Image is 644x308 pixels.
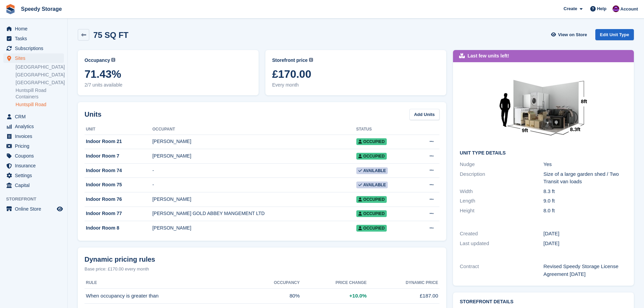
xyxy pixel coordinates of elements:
a: Preview store [56,205,64,213]
td: - [152,163,356,178]
span: Invoices [15,132,55,141]
th: Occupant [152,124,356,135]
span: +10.0% [349,292,366,300]
a: Huntspill Road [16,101,64,108]
a: [GEOGRAPHIC_DATA] [16,72,64,78]
a: menu [3,151,64,161]
span: £187.00 [420,292,438,300]
div: Indoor Room 75 [85,181,152,188]
div: Indoor Room 74 [85,167,152,174]
span: Every month [272,81,439,89]
div: [PERSON_NAME] [152,224,356,232]
span: Available [356,167,388,174]
a: Edit Unit Type [595,29,634,40]
div: Indoor Room 7 [85,152,152,160]
a: menu [3,44,64,53]
span: Analytics [15,122,55,131]
img: Dan Jackson [613,5,619,12]
a: [GEOGRAPHIC_DATA] [16,79,64,86]
div: Indoor Room 8 [85,224,152,232]
span: Create [564,5,577,12]
div: Indoor Room 76 [85,196,152,203]
span: Help [597,5,606,12]
span: Capital [15,181,55,190]
td: When occupancy is greater than [85,288,244,304]
div: [DATE] [544,230,627,238]
div: Last updated [460,240,543,247]
th: Unit [85,124,152,135]
div: Length [460,197,543,205]
span: £170.00 [272,68,439,80]
div: Width [460,188,543,195]
div: 8.3 ft [544,188,627,195]
img: icon-info-grey-7440780725fd019a000dd9b08b2336e03edf1995a4989e88bcd33f0948082b44.svg [111,58,115,62]
span: Occupied [356,225,387,232]
span: Online Store [15,204,55,214]
td: - [152,178,356,192]
div: Height [460,207,543,215]
div: Size of a large garden shed / Two Transit van loads [544,170,627,186]
a: Add Units [409,109,439,120]
div: 9.0 ft [544,197,627,205]
span: Pricing [15,141,55,151]
span: Insurance [15,161,55,170]
span: Occupancy [85,57,110,64]
a: menu [3,204,64,214]
span: Storefront [6,196,67,203]
div: Base price: £170.00 every month [85,266,439,273]
span: Occupied [356,210,387,217]
div: [PERSON_NAME] GOLD ABBEY MANGEMENT LTD [152,210,356,217]
span: Tasks [15,34,55,43]
a: View on Store [550,29,590,40]
a: menu [3,122,64,131]
div: Last few units left! [468,52,509,60]
span: Home [15,24,55,33]
span: View on Store [558,31,587,38]
h2: Units [85,109,101,119]
th: Status [356,124,414,135]
a: menu [3,53,64,63]
span: 2/7 units available [85,81,252,89]
span: Price change [336,280,367,286]
div: Indoor Room 21 [85,138,152,145]
span: Sites [15,53,55,63]
a: menu [3,171,64,180]
img: stora-icon-8386f47178a22dfd0bd8f6a31ec36ba5ce8667c1dd55bd0f319d3a0aa187defe.svg [5,4,16,14]
span: Occupied [356,138,387,145]
span: 71.43% [85,68,252,80]
div: Revised Speedy Storage License Agreement [DATE] [544,263,627,278]
div: 8.0 ft [544,207,627,215]
div: [PERSON_NAME] [152,196,356,203]
div: [PERSON_NAME] [152,152,356,160]
span: Dynamic price [406,280,438,286]
span: Account [620,6,638,13]
span: Settings [15,171,55,180]
a: Huntspill Road Containers [16,87,64,100]
img: 75-sqft-unit.jpg [493,69,594,145]
div: Nudge [460,161,543,168]
span: Subscriptions [15,44,55,53]
span: Occupied [356,153,387,160]
a: [GEOGRAPHIC_DATA] [16,64,64,70]
a: menu [3,34,64,43]
a: menu [3,181,64,190]
h2: 75 SQ FT [93,30,128,40]
div: Yes [544,161,627,168]
a: Speedy Storage [18,3,65,15]
span: 80% [289,292,300,300]
a: menu [3,112,64,121]
span: Occupied [356,196,387,203]
div: [PERSON_NAME] [152,138,356,145]
span: Coupons [15,151,55,161]
h2: Storefront Details [460,299,627,305]
h2: Unit Type details [460,150,627,156]
a: menu [3,161,64,170]
a: menu [3,24,64,33]
div: Indoor Room 77 [85,210,152,217]
div: [DATE] [544,240,627,247]
div: Contract [460,263,543,278]
div: Created [460,230,543,238]
span: Available [356,182,388,188]
div: Description [460,170,543,186]
span: Occupancy [274,280,300,286]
